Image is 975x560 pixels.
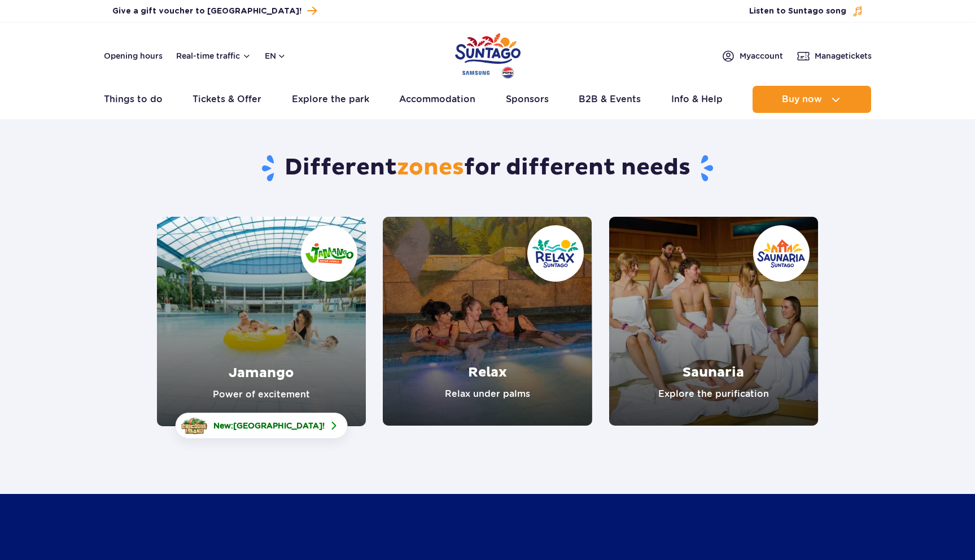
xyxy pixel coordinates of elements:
a: Explore the park [292,86,369,113]
button: Buy now [753,86,871,113]
a: Saunaria [609,217,818,426]
a: Relax [383,217,592,426]
a: New:[GEOGRAPHIC_DATA]! [176,413,348,439]
a: Sponsors [506,86,549,113]
a: Tickets & Offer [193,86,261,113]
span: New: ! [213,420,325,431]
button: Real-time traffic [176,51,251,60]
a: Info & Help [671,86,723,113]
a: Opening hours [104,50,163,62]
button: en [265,50,286,62]
a: Things to do [104,86,163,113]
a: Give a gift voucher to [GEOGRAPHIC_DATA]! [112,3,317,19]
span: Give a gift voucher to [GEOGRAPHIC_DATA]! [112,6,301,17]
span: My account [740,50,783,62]
h1: Different for different needs [157,154,818,183]
a: B2B & Events [579,86,641,113]
a: Managetickets [797,49,872,63]
span: zones [397,154,464,182]
a: Accommodation [399,86,475,113]
span: [GEOGRAPHIC_DATA] [233,421,322,430]
span: Listen to Suntago song [749,6,846,17]
a: Jamango [157,217,366,426]
a: Myaccount [722,49,783,63]
button: Listen to Suntago song [749,6,863,17]
a: Park of Poland [455,28,521,80]
span: Buy now [782,94,822,104]
span: Manage tickets [815,50,872,62]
